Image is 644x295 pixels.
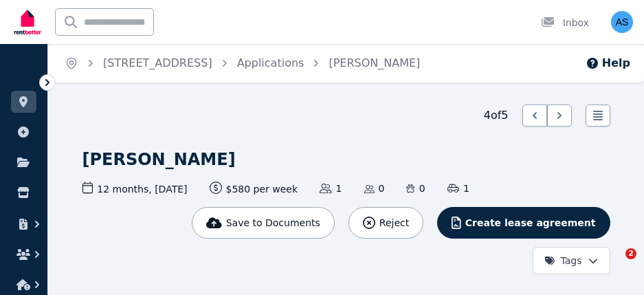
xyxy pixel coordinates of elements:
[406,182,425,195] span: 0
[364,182,385,195] span: 0
[103,56,212,69] a: [STREET_ADDRESS]
[447,182,469,195] span: 1
[541,16,589,30] div: Inbox
[533,247,610,274] button: Tags
[320,182,342,195] span: 1
[437,207,610,239] button: Create lease agreement
[226,216,320,230] span: Save to Documents
[484,107,509,124] span: 4 of 5
[348,207,423,239] button: Reject
[237,56,304,69] a: Applications
[329,56,420,69] a: [PERSON_NAME]
[48,44,436,83] nav: Breadcrumb
[82,149,236,171] h1: [PERSON_NAME]
[625,248,636,259] span: 2
[465,216,596,230] span: Create lease agreement
[82,182,188,196] span: 12 months , [DATE]
[544,254,582,267] span: Tags
[611,11,633,33] img: Aaron Showell
[210,182,298,196] span: $580 per week
[192,207,335,239] button: Save to Documents
[379,216,409,230] span: Reject
[586,55,630,72] button: Help
[11,5,44,39] img: RentBetter
[597,248,630,281] iframe: Intercom live chat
